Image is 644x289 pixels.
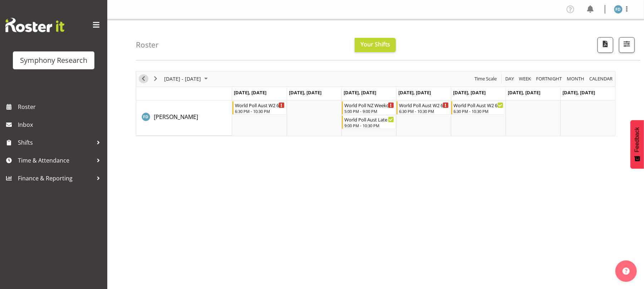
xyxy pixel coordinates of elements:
div: 6:30 PM - 10:30 PM [399,108,449,114]
div: Symphony Research [20,55,87,66]
a: [PERSON_NAME] [154,113,198,121]
div: Foziah Dean"s event - World Poll Aust Late 9p~10:30p Begin From Wednesday, August 20, 2025 at 9:0... [342,115,396,129]
div: 6:30 PM - 10:30 PM [235,108,285,114]
span: Week [518,74,532,83]
button: August 2025 [163,74,211,83]
img: foziah-dean1868.jpg [614,5,623,14]
span: [DATE], [DATE] [234,89,266,96]
div: August 18 - 24, 2025 [162,71,212,86]
span: Inbox [18,119,104,130]
img: Rosterit website logo [5,18,64,32]
span: [DATE], [DATE] [289,89,321,96]
span: [DATE], [DATE] [344,89,376,96]
span: [DATE], [DATE] [453,89,486,96]
span: Time Scale [474,74,497,83]
button: Timeline Month [566,74,586,83]
div: World Poll NZ Weekdays [344,101,394,109]
span: Day [505,74,515,83]
div: World Poll Aust W2 6:30pm~10:30pm [454,101,503,109]
div: next period [149,71,162,86]
div: previous period [137,71,149,86]
div: Foziah Dean"s event - World Poll Aust W2 6:30pm~10:30pm Begin From Thursday, August 21, 2025 at 6... [397,101,451,115]
button: Timeline Day [504,74,515,83]
div: 5:00 PM - 9:00 PM [344,108,394,114]
img: help-xxl-2.png [623,268,630,275]
div: 6:30 PM - 10:30 PM [454,108,503,114]
div: World Poll Aust W2 6:30pm~10:30pm [399,101,449,109]
div: World Poll Aust Late 9p~10:30p [344,116,394,123]
td: Foziah Dean resource [136,100,232,136]
button: Month [588,74,614,83]
button: Time Scale [473,74,498,83]
span: [DATE], [DATE] [562,89,595,96]
span: [PERSON_NAME] [154,113,198,121]
span: Finance & Reporting [18,173,93,184]
span: Fortnight [535,74,562,83]
button: Timeline Week [518,74,532,83]
button: Your Shifts [355,38,396,52]
span: Month [566,74,585,83]
span: [DATE], [DATE] [508,89,540,96]
span: [DATE], [DATE] [398,89,431,96]
button: Fortnight [535,74,563,83]
div: World Poll Aust W2 6:30pm~10:30pm [235,101,285,109]
div: Foziah Dean"s event - World Poll NZ Weekdays Begin From Wednesday, August 20, 2025 at 5:00:00 PM ... [342,101,396,115]
span: [DATE] - [DATE] [163,74,202,83]
div: Foziah Dean"s event - World Poll Aust W2 6:30pm~10:30pm Begin From Monday, August 18, 2025 at 6:3... [232,101,286,115]
button: Download a PDF of the roster according to the set date range. [598,37,613,53]
button: Feedback - Show survey [630,120,644,169]
span: Time & Attendance [18,155,93,166]
div: Foziah Dean"s event - World Poll Aust W2 6:30pm~10:30pm Begin From Friday, August 22, 2025 at 6:3... [451,101,505,115]
div: Timeline Week of August 18, 2025 [136,71,615,136]
span: Shifts [18,137,93,148]
button: Filter Shifts [619,37,635,53]
div: 9:00 PM - 10:30 PM [344,123,394,128]
table: Timeline Week of August 18, 2025 [232,100,615,136]
button: Previous [139,74,148,83]
h4: Roster [136,41,159,49]
span: Your Shifts [360,40,390,48]
span: Feedback [634,127,640,152]
span: Roster [18,101,104,112]
span: calendar [589,74,613,83]
button: Next [151,74,161,83]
